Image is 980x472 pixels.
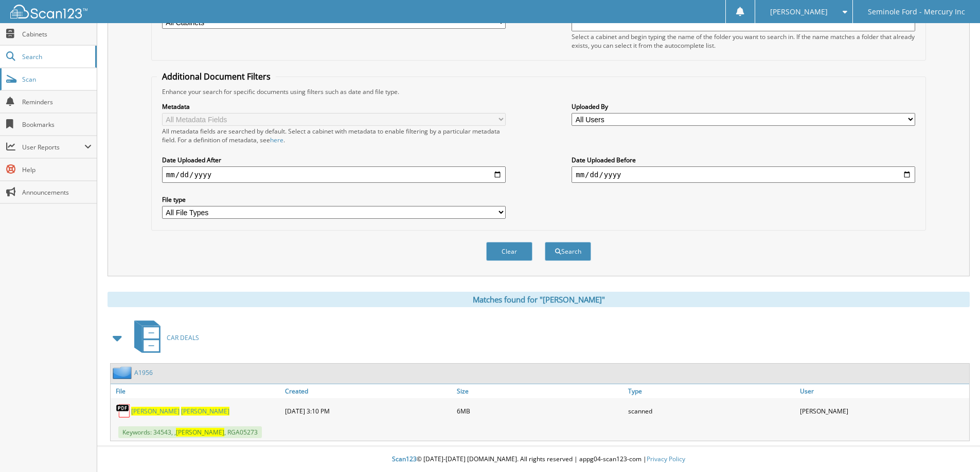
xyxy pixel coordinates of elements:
span: [PERSON_NAME] [770,9,828,15]
input: start [162,166,506,183]
div: scanned [626,401,797,421]
a: [PERSON_NAME] [PERSON_NAME] [131,407,229,416]
span: Cabinets [22,30,92,39]
img: folder2.png [113,366,134,379]
div: All metadata fields are searched by default. Select a cabinet with metadata to enable filtering b... [162,127,506,144]
button: Clear [486,242,532,261]
label: Metadata [162,102,506,111]
span: Announcements [22,188,92,197]
label: Uploaded By [572,102,915,111]
legend: Additional Document Filters [157,71,276,82]
label: Date Uploaded After [162,156,506,164]
button: Search [545,242,591,261]
span: Search [22,52,90,61]
a: Created [282,384,454,398]
a: User [797,384,969,398]
span: CAR DEALS [167,333,199,342]
span: Bookmarks [22,120,92,129]
img: scan123-logo-white.svg [10,5,87,18]
div: Enhance your search for specific documents using filters such as date and file type. [157,87,920,96]
iframe: Chat Widget [929,423,980,472]
a: Type [626,384,797,398]
span: [PERSON_NAME] [176,428,224,437]
div: [DATE] 3:10 PM [282,401,454,421]
span: Keywords: 34543, , , RGA05273 [118,426,262,438]
input: end [572,166,915,183]
a: CAR DEALS [128,317,199,358]
a: here [270,136,283,144]
a: Privacy Policy [647,455,685,463]
span: Help [22,165,92,174]
a: File [111,384,282,398]
span: Reminders [22,98,92,106]
a: Size [454,384,626,398]
span: [PERSON_NAME] [181,407,229,416]
label: Date Uploaded Before [572,156,915,164]
span: [PERSON_NAME] [131,407,180,416]
span: Scan [22,75,92,84]
a: A1956 [134,368,153,377]
img: PDF.png [116,403,131,419]
span: Scan123 [392,455,417,463]
label: File type [162,195,506,204]
div: Select a cabinet and begin typing the name of the folder you want to search in. If the name match... [572,32,915,50]
span: Seminole Ford - Mercury Inc [868,9,965,15]
div: [PERSON_NAME] [797,401,969,421]
div: © [DATE]-[DATE] [DOMAIN_NAME]. All rights reserved | appg04-scan123-com | [97,447,980,472]
div: Matches found for "[PERSON_NAME]" [108,292,970,307]
div: 6MB [454,401,626,421]
span: User Reports [22,143,84,152]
